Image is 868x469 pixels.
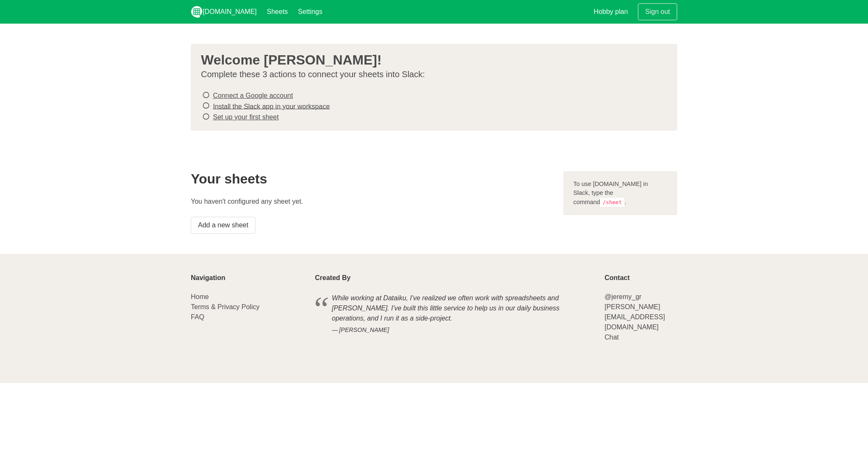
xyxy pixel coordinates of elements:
a: Sign out [638,3,677,20]
div: To use [DOMAIN_NAME] in Slack, type the command . [563,171,677,216]
h3: Welcome [PERSON_NAME]! [201,52,660,67]
a: FAQ [191,313,204,321]
a: @jeremy_gr [605,293,641,300]
a: Chat [605,334,619,341]
blockquote: While working at Dataiku, I've realized we often work with spreadsheets and [PERSON_NAME]. I've b... [315,292,594,336]
p: Navigation [191,274,305,282]
a: Connect a Google account [213,92,293,99]
a: Add a new sheet [191,217,255,234]
a: Home [191,293,209,300]
a: Install the Slack app in your workspace [213,102,330,110]
a: Terms & Privacy Policy [191,303,260,310]
cite: [PERSON_NAME] [332,326,578,335]
p: Created By [315,274,594,282]
p: Contact [605,274,677,282]
h2: Your sheets [191,171,553,186]
code: /sheet [600,198,624,207]
img: logo_v2_white.png [191,6,203,18]
p: Complete these 3 actions to connect your sheets into Slack: [201,69,660,80]
p: You haven't configured any sheet yet. [191,197,553,207]
a: [PERSON_NAME][EMAIL_ADDRESS][DOMAIN_NAME] [605,303,665,331]
a: Set up your first sheet [213,113,279,121]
